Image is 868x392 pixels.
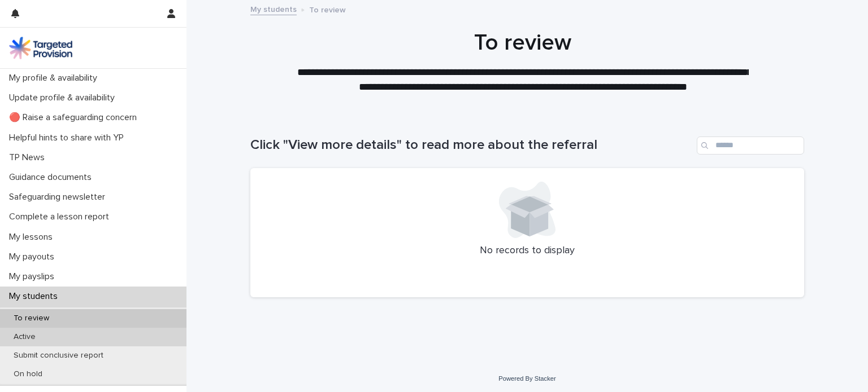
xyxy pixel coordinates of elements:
[9,37,72,59] img: M5nRWzHhSzIhMunXDL62
[5,192,114,202] p: Safeguarding newsletter
[697,136,804,155] input: Search
[498,375,555,382] a: Powered By Stacker
[5,93,124,103] p: Update profile & availability
[5,332,45,342] p: Active
[5,152,54,163] p: TP News
[264,245,791,257] p: No records to display
[5,271,63,282] p: My payslips
[309,3,346,15] p: To review
[5,73,106,83] p: My profile & availability
[5,172,101,183] p: Guidance documents
[5,252,63,262] p: My payouts
[5,133,133,143] p: Helpful hints to share with YP
[5,232,62,243] p: My lessons
[5,314,58,323] p: To review
[5,291,67,302] p: My students
[246,29,800,56] h1: To review
[5,369,51,379] p: On hold
[250,2,297,15] a: My students
[5,351,112,360] p: Submit conclusive report
[5,212,118,222] p: Complete a lesson report
[250,137,692,153] h1: Click "View more details" to read more about the referral
[5,112,146,123] p: 🔴 Raise a safeguarding concern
